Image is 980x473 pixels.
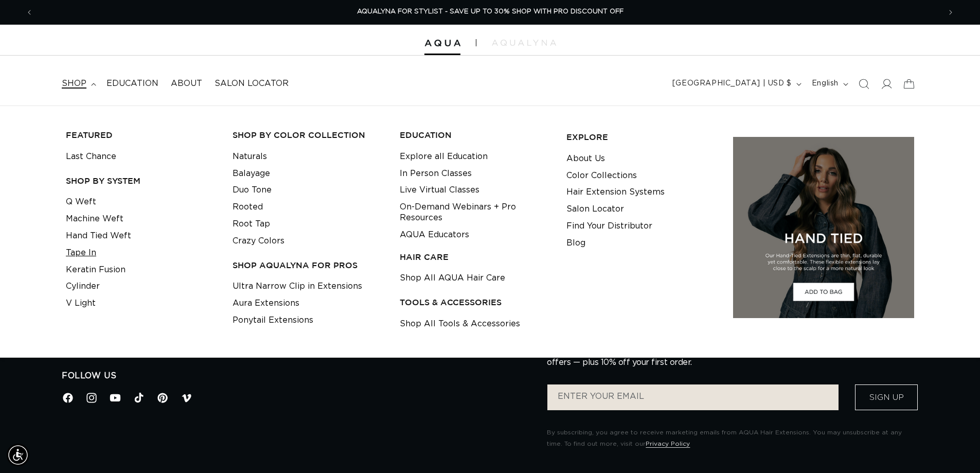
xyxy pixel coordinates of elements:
[233,278,362,295] a: Ultra Narrow Clip in Extensions
[400,270,505,287] a: Shop All AQUA Hair Care
[165,72,208,95] a: About
[400,252,550,262] h3: HAIR CARE
[171,78,202,89] span: About
[18,3,41,22] button: Previous announcement
[66,295,96,312] a: V Light
[66,194,96,211] a: Q Weft
[400,182,479,199] a: Live Virtual Classes
[66,211,123,227] a: Machine Weft
[666,74,806,94] button: [GEOGRAPHIC_DATA] | USD $
[66,130,217,141] h3: FEATURED
[233,199,263,216] a: Rooted
[66,261,126,278] a: Keratin Fusion
[400,316,520,332] a: Shop All Tools & Accessories
[215,78,289,89] span: Salon Locator
[106,78,158,89] span: Education
[233,182,272,199] a: Duo Tone
[424,40,460,47] img: Aqua Hair Extensions
[566,167,637,184] a: Color Collections
[566,150,605,167] a: About Us
[400,199,550,226] a: On-Demand Webinars + Pro Resources
[62,78,86,89] span: shop
[566,184,665,201] a: Hair Extension Systems
[672,78,792,89] span: [GEOGRAPHIC_DATA] | USD $
[566,218,652,235] a: Find Your Distributor
[233,295,299,312] a: Aura Extensions
[233,148,267,165] a: Naturals
[233,312,313,329] a: Ponytail Extensions
[7,444,29,466] div: Accessibility Menu
[400,130,550,141] h3: EDUCATION
[66,278,100,295] a: Cylinder
[806,74,852,94] button: English
[646,441,690,447] a: Privacy Policy
[357,8,623,15] span: AQUALYNA FOR STYLIST - SAVE UP TO 30% SHOP WITH PRO DISCOUNT OFF
[62,371,531,381] h2: Follow Us
[233,130,383,141] h3: Shop by Color Collection
[66,148,116,165] a: Last Chance
[566,235,585,252] a: Blog
[400,165,472,182] a: In Person Classes
[566,201,624,218] a: Salon Locator
[208,72,295,95] a: Salon Locator
[233,216,270,233] a: Root Tap
[66,227,131,244] a: Hand Tied Weft
[233,233,284,250] a: Crazy Colors
[400,226,469,243] a: AQUA Educators
[547,348,804,367] p: Sign up for updates on new collections, education, and exclusive offers — plus 10% off your first...
[233,260,383,271] h3: Shop AquaLyna for Pros
[66,244,96,261] a: Tape In
[400,148,488,165] a: Explore all Education
[547,384,839,410] input: ENTER YOUR EMAIL
[939,3,962,22] button: Next announcement
[566,132,717,143] h3: EXPLORE
[400,297,550,308] h3: TOOLS & ACCESSORIES
[812,78,839,89] span: English
[843,362,980,473] iframe: Chat Widget
[547,427,918,449] p: By subscribing, you agree to receive marketing emails from AQUA Hair Extensions. You may unsubscr...
[233,165,270,182] a: Balayage
[492,40,556,46] img: aqualyna.com
[100,72,165,95] a: Education
[66,176,217,186] h3: SHOP BY SYSTEM
[56,72,100,95] summary: shop
[852,73,875,95] summary: Search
